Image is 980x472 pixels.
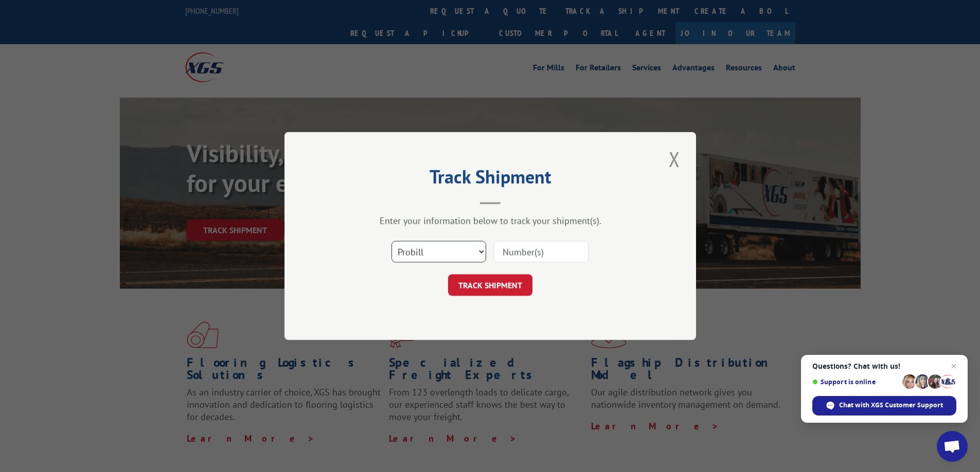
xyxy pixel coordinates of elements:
[812,378,899,386] span: Support is online
[839,401,943,410] span: Chat with XGS Customer Support
[812,396,956,416] span: Chat with XGS Customer Support
[812,362,956,370] span: Questions? Chat with us!
[336,215,645,226] div: Enter your information below to track your shipment(s).
[666,145,683,173] button: Close modal
[336,169,645,189] h2: Track Shipment
[937,431,968,462] a: Open chat
[494,241,589,262] input: Number(s)
[448,274,532,296] button: TRACK SHIPMENT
